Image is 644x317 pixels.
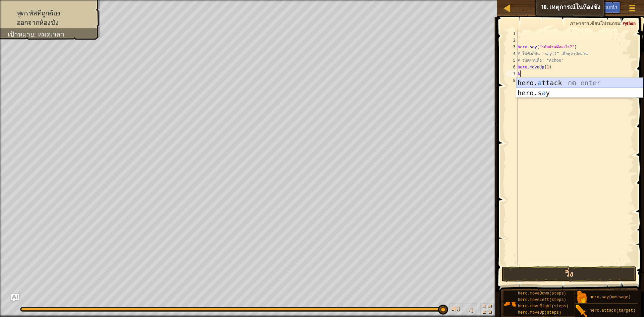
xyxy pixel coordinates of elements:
[624,1,641,17] button: แสดงเมนูเกมส์
[506,44,518,50] div: 3
[506,30,518,37] div: 1
[466,303,477,317] button: ♫
[8,8,93,18] li: พูดรหัสที่ถูกต้อง
[596,4,617,10] span: คำแนะนำ
[575,291,588,304] img: portrait.png
[623,20,636,27] span: Python
[17,9,60,17] span: พูดรหัสที่ถูกต้อง
[590,295,631,300] span: hero.say(message)
[506,37,518,44] div: 2
[575,1,593,14] button: Ask AI
[449,303,463,317] button: ปรับระดับเสียง
[38,31,64,38] span: หมดเวลา
[506,77,518,84] div: 8
[620,20,623,27] span: :
[578,4,590,10] span: Ask AI
[590,308,636,313] span: hero.attack(target)
[467,304,474,314] span: ♫
[8,31,34,38] span: เป้าหมาย
[503,298,516,310] img: portrait.png
[11,294,19,302] button: Ask AI
[518,304,569,309] span: hero.moveRight(steps)
[34,31,38,38] span: :
[502,266,636,282] button: วิ่ง
[506,64,518,70] div: 6
[17,19,59,26] span: ออกจากห้องขัง
[518,291,566,296] span: hero.moveDown(steps)
[570,20,620,27] span: ภาษาการเขียนโปรแกรม
[518,298,566,302] span: hero.moveLeft(steps)
[506,57,518,64] div: 5
[8,18,93,27] li: ออกจากห้องขัง
[518,310,561,315] span: hero.moveUp(steps)
[480,303,494,317] button: สลับเป็นเต็มจอ
[506,50,518,57] div: 4
[506,70,518,77] div: 7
